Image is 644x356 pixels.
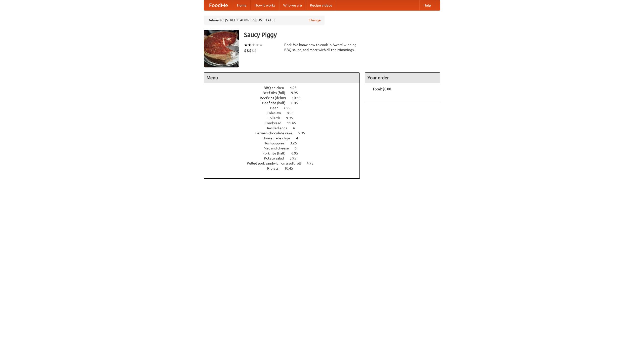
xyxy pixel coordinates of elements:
span: Hushpuppies [264,141,289,145]
span: Devilled eggs [265,126,292,130]
a: Coleslaw 8.95 [267,111,303,115]
a: Beef ribs (delux) 10.45 [260,96,310,100]
a: Beef ribs (full) 9.95 [263,91,307,95]
a: Collards 9.95 [267,116,302,120]
span: 6.95 [291,151,303,155]
span: 8.95 [287,111,299,115]
a: Devilled eggs 4 [265,126,304,130]
span: Riblets [267,166,284,170]
a: Riblets 10.45 [267,166,302,170]
span: German chocolate cake [255,131,297,135]
span: Beer [270,106,283,110]
li: $ [249,48,252,53]
span: 3.25 [290,141,302,145]
span: Mac and cheese [264,146,294,150]
span: Pulled pork sandwich on a soft roll [247,161,306,165]
li: ★ [248,42,252,48]
li: ★ [252,42,255,48]
span: 7.55 [284,106,295,110]
span: Beef ribs (half) [262,101,291,105]
a: Hushpuppies 3.25 [264,141,306,145]
a: FoodMe [204,0,233,10]
span: Potato salad [264,156,289,160]
a: Pork ribs (half) 6.95 [262,151,307,155]
h3: Saucy Piggy [244,30,440,40]
span: 3.95 [290,156,301,160]
a: Change [309,18,321,23]
span: Collards [267,116,285,120]
li: ★ [259,42,263,48]
span: 6.45 [291,101,303,105]
a: Beer 7.55 [270,106,300,110]
div: Deliver to: [STREET_ADDRESS][US_STATE] [204,16,325,25]
h4: Menu [204,73,359,83]
span: Housemade chips [262,136,295,140]
span: Beef ribs (delux) [260,96,291,100]
span: 11.45 [287,121,301,125]
span: 6 [295,146,302,150]
a: Mac and cheese 6 [264,146,306,150]
li: $ [247,48,249,53]
span: 5.95 [298,131,310,135]
span: Coleslaw [267,111,286,115]
a: Recipe videos [306,0,336,10]
li: ★ [255,42,259,48]
span: 10.45 [284,166,298,170]
a: Housemade chips 4 [262,136,307,140]
a: Home [233,0,251,10]
a: German chocolate cake 5.95 [255,131,314,135]
span: Cornbread [265,121,286,125]
a: Who we are [279,0,306,10]
li: $ [244,48,247,53]
span: 4 [296,136,303,140]
span: 4.95 [307,161,318,165]
span: 4 [293,126,300,130]
h4: Your order [365,73,440,83]
span: BBQ chicken [264,86,289,90]
a: Cornbread 11.45 [265,121,305,125]
li: $ [252,48,254,53]
li: $ [254,48,257,53]
a: Help [419,0,435,10]
a: BBQ chicken 4.95 [264,86,306,90]
span: 9.95 [291,91,303,95]
img: angular.jpg [204,30,239,67]
a: Beef ribs (half) 6.45 [262,101,307,105]
span: Pork ribs (half) [262,151,291,155]
li: ★ [244,42,248,48]
div: Pork. We know how to cook it. Award-winning BBQ sauce, and meat with all the trimmings. [284,42,360,52]
a: How it works [251,0,279,10]
a: Potato salad 3.95 [264,156,306,160]
span: Beef ribs (full) [263,91,290,95]
span: 10.45 [292,96,306,100]
span: 9.95 [286,116,298,120]
a: Pulled pork sandwich on a soft roll 4.95 [247,161,323,165]
span: 4.95 [290,86,302,90]
b: Total: $0.00 [373,87,391,91]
